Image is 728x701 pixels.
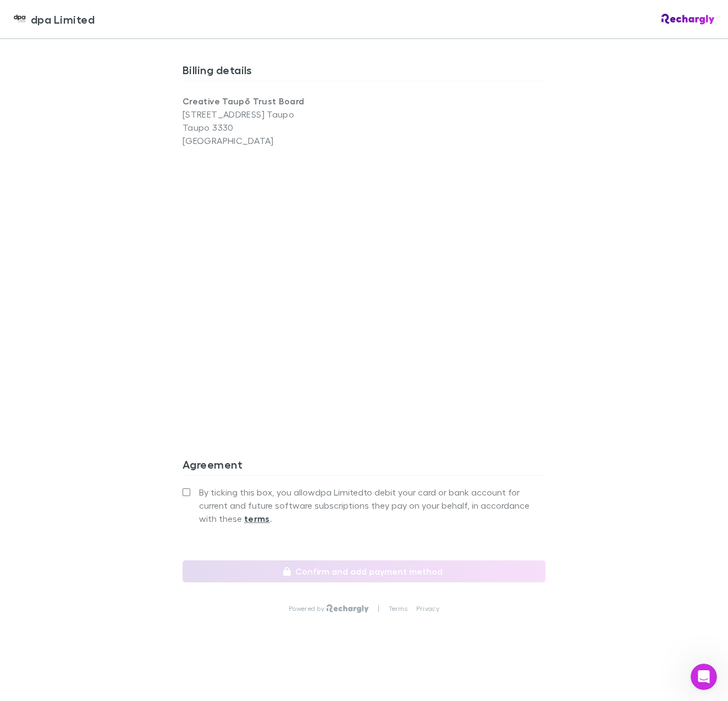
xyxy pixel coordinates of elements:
a: Terms [389,604,407,613]
a: Privacy [416,604,439,613]
p: | [378,604,379,613]
button: Confirm and add payment method [183,560,545,582]
iframe: Intercom live chat [691,664,717,690]
p: Taupo 3330 [183,121,364,134]
span: dpa Limited [31,11,95,27]
p: Creative Taupō Trust Board [183,94,364,108]
strong: terms [244,513,270,524]
img: dpa Limited's Logo [13,13,26,26]
p: [STREET_ADDRESS] Taupo [183,108,364,121]
p: [GEOGRAPHIC_DATA] [183,134,364,147]
img: Rechargly Logo [327,604,369,613]
iframe: Secure address input frame [180,154,548,407]
h3: Billing details [183,63,545,81]
img: Rechargly Logo [661,14,715,25]
p: Powered by [289,604,327,613]
h3: Agreement [183,458,545,475]
span: By ticking this box, you allow dpa Limited to debit your card or bank account for current and fut... [199,486,545,525]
